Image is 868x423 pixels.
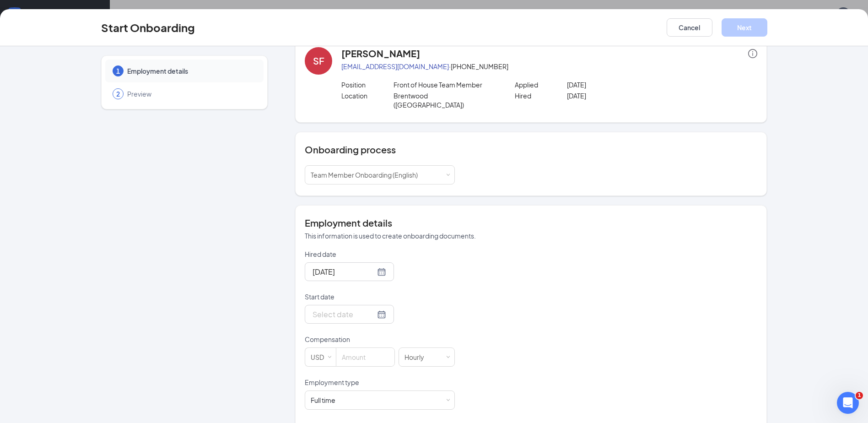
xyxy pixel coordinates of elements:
p: Location [341,91,394,100]
span: 1 [116,66,120,76]
div: Hourly [404,348,431,366]
p: Brentwood ([GEOGRAPHIC_DATA]) [394,91,497,109]
button: Next [722,18,767,37]
p: Hired date [305,249,455,259]
span: Preview [127,89,254,98]
p: Start date [305,292,455,301]
div: Full time [311,396,335,405]
p: Applied [515,80,567,89]
div: USD [311,348,330,366]
input: Amount [336,348,394,366]
p: Position [341,80,394,89]
p: Hired [515,91,567,100]
p: [DATE] [567,80,671,89]
div: SF [313,54,324,67]
p: [DATE] [567,91,671,100]
p: Employment type [305,378,455,387]
span: Team Member Onboarding (English) [311,171,418,179]
iframe: Intercom live chat [837,392,859,414]
p: · [PHONE_NUMBER] [341,62,757,71]
input: Select date [313,309,375,320]
input: Oct 15, 2025 [313,266,375,277]
h4: Employment details [305,217,757,229]
span: Employment details [127,66,254,76]
span: info-circle [748,49,757,58]
h4: Onboarding process [305,143,757,156]
p: This information is used to create onboarding documents. [305,231,757,240]
span: 2 [116,89,120,98]
span: 1 [856,392,863,399]
button: Cancel [667,18,712,37]
div: [object Object] [311,396,342,405]
p: Front of House Team Member [394,80,497,89]
a: [EMAIL_ADDRESS][DOMAIN_NAME] [341,62,449,70]
h3: Start Onboarding [101,20,195,35]
p: Compensation [305,335,455,344]
div: [object Object] [311,166,424,184]
h4: [PERSON_NAME] [341,47,420,60]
